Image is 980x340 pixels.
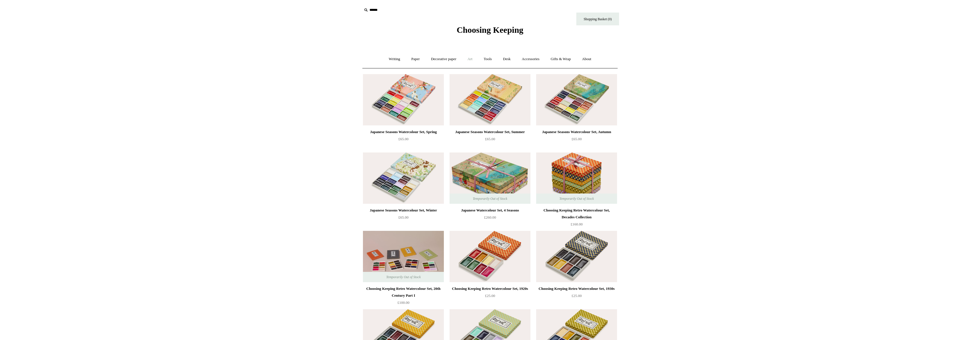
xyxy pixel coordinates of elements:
[536,129,617,152] a: Japanese Seasons Watercolour Set, Autumn £65.00
[536,74,617,125] img: Japanese Seasons Watercolour Set, Autumn
[451,129,529,135] div: Japanese Seasons Watercolour Set, Summer
[554,194,599,204] span: Temporarily Out of Stock
[571,222,583,226] span: £160.00
[450,129,530,152] a: Japanese Seasons Watercolour Set, Summer £65.00
[451,207,529,214] div: Japanese Watercolour Set, 4 Seasons
[363,285,444,309] a: Choosing Keeping Retro Watercolour Set, 20th Century Part I £100.00
[467,194,513,204] span: Temporarily Out of Stock
[485,137,495,141] span: £65.00
[571,137,582,141] span: £65.00
[363,152,444,204] img: Japanese Seasons Watercolour Set, Winter
[398,137,409,141] span: £65.00
[384,52,405,67] a: Writing
[406,52,425,67] a: Paper
[450,231,530,282] a: Choosing Keeping Retro Watercolour Set, 1920s Choosing Keeping Retro Watercolour Set, 1920s
[498,52,516,67] a: Desk
[363,74,444,125] img: Japanese Seasons Watercolour Set, Spring
[363,231,444,282] img: Choosing Keeping Retro Watercolour Set, 20th Century Part I
[363,74,444,125] a: Japanese Seasons Watercolour Set, Spring Japanese Seasons Watercolour Set, Spring
[457,25,523,34] span: Choosing Keeping
[450,207,530,230] a: Japanese Watercolour Set, 4 Seasons £260.00
[457,30,523,34] a: Choosing Keeping
[576,13,619,25] a: Shopping Basket (0)
[536,285,617,309] a: Choosing Keeping Retro Watercolour Set, 1930s £25.00
[538,285,616,292] div: Choosing Keeping Retro Watercolour Set, 1930s
[364,129,442,135] div: Japanese Seasons Watercolour Set, Spring
[363,152,444,204] a: Japanese Seasons Watercolour Set, Winter Japanese Seasons Watercolour Set, Winter
[363,231,444,282] a: Choosing Keeping Retro Watercolour Set, 20th Century Part I Choosing Keeping Retro Watercolour Se...
[364,285,442,299] div: Choosing Keeping Retro Watercolour Set, 20th Century Part I
[485,294,495,298] span: £25.00
[450,74,530,125] a: Japanese Seasons Watercolour Set, Summer Japanese Seasons Watercolour Set, Summer
[538,129,616,135] div: Japanese Seasons Watercolour Set, Autumn
[450,231,530,282] img: Choosing Keeping Retro Watercolour Set, 1920s
[462,52,477,67] a: Art
[479,52,497,67] a: Tools
[450,152,530,204] a: Japanese Watercolour Set, 4 Seasons Japanese Watercolour Set, 4 Seasons Temporarily Out of Stock
[451,285,529,292] div: Choosing Keeping Retro Watercolour Set, 1920s
[450,74,530,125] img: Japanese Seasons Watercolour Set, Summer
[450,285,530,309] a: Choosing Keeping Retro Watercolour Set, 1920s £25.00
[536,152,617,204] img: Choosing Keeping Retro Watercolour Set, Decades Collection
[398,215,409,219] span: £65.00
[536,152,617,204] a: Choosing Keeping Retro Watercolour Set, Decades Collection Choosing Keeping Retro Watercolour Set...
[380,272,426,282] span: Temporarily Out of Stock
[577,52,597,67] a: About
[426,52,462,67] a: Decorative paper
[363,129,444,152] a: Japanese Seasons Watercolour Set, Spring £65.00
[571,294,582,298] span: £25.00
[484,215,496,219] span: £260.00
[546,52,576,67] a: Gifts & Wrap
[363,207,444,230] a: Japanese Seasons Watercolour Set, Winter £65.00
[536,74,617,125] a: Japanese Seasons Watercolour Set, Autumn Japanese Seasons Watercolour Set, Autumn
[538,207,616,221] div: Choosing Keeping Retro Watercolour Set, Decades Collection
[536,207,617,230] a: Choosing Keeping Retro Watercolour Set, Decades Collection £160.00
[364,207,442,214] div: Japanese Seasons Watercolour Set, Winter
[397,300,409,305] span: £100.00
[450,152,530,204] img: Japanese Watercolour Set, 4 Seasons
[536,231,617,282] img: Choosing Keeping Retro Watercolour Set, 1930s
[517,52,545,67] a: Accessories
[536,231,617,282] a: Choosing Keeping Retro Watercolour Set, 1930s Choosing Keeping Retro Watercolour Set, 1930s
